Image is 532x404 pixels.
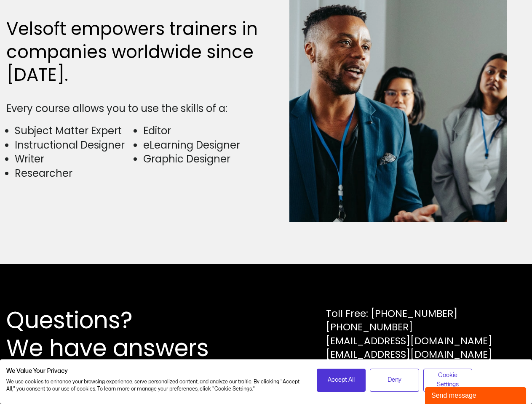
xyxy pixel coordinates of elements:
[425,385,528,404] iframe: chat widget
[143,124,262,138] li: Editor
[15,152,133,166] li: Writer
[143,152,262,166] li: Graphic Designer
[326,307,492,361] div: Toll Free: [PHONE_NUMBER] [PHONE_NUMBER] [EMAIL_ADDRESS][DOMAIN_NAME] [EMAIL_ADDRESS][DOMAIN_NAME]
[6,378,304,393] p: We use cookies to enhance your browsing experience, serve personalized content, and analyze our t...
[370,369,419,392] button: Deny all cookies
[423,369,473,392] button: Adjust cookie preferences
[6,18,262,87] h2: Velsoft empowers trainers in companies worldwide since [DATE].
[6,306,239,362] h2: Questions? We have answers
[388,375,401,385] span: Deny
[6,367,304,375] h2: We Value Your Privacy
[15,166,133,181] li: Researcher
[6,101,262,116] div: Every course allows you to use the skills of a:
[15,138,133,152] li: Instructional Designer
[143,138,262,152] li: eLearning Designer
[15,124,133,138] li: Subject Matter Expert
[317,369,366,392] button: Accept all cookies
[328,375,355,385] span: Accept All
[429,371,467,390] span: Cookie Settings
